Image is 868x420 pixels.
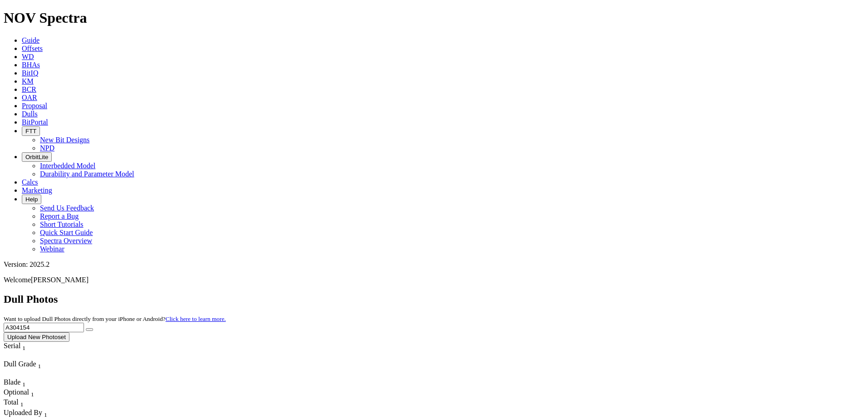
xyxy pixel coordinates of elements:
[25,128,36,135] span: FTT
[4,342,42,352] div: Serial Sort None
[40,170,134,178] a: Durability and Parameter Model
[4,409,42,416] span: Uploaded By
[40,212,79,220] a: Report a Bug
[4,342,42,360] div: Sort None
[4,388,35,398] div: Sort None
[22,378,25,386] span: Sort None
[4,10,864,26] h1: NOV Spectra
[22,110,38,118] a: Dulls
[40,162,95,170] a: Interbedded Model
[4,360,67,370] div: Dull Grade Sort None
[20,398,24,406] span: Sort None
[166,315,226,322] a: Click here to learn more.
[38,363,41,370] sub: 1
[4,398,19,406] span: Total
[4,378,35,388] div: Sort None
[40,204,94,212] a: Send Us Feedback
[4,360,36,368] span: Dull Grade
[38,360,41,368] span: Sort None
[4,352,42,360] div: Column Menu
[4,342,20,350] span: Serial
[4,332,69,342] button: Upload New Photoset
[25,196,38,203] span: Help
[40,136,89,144] a: New Bit Designs
[22,178,38,186] a: Calcs
[4,260,864,269] div: Version: 2025.2
[22,45,43,52] a: Offsets
[4,323,84,332] input: Search Serial Number
[22,118,48,126] a: BitPortal
[4,398,35,408] div: Sort None
[22,94,37,101] a: OAR
[22,61,40,69] a: BHAs
[44,411,47,418] sub: 1
[22,102,47,110] a: Proposal
[40,245,64,253] a: Webinar
[25,154,48,160] span: OrbitLite
[22,36,39,44] a: Guide
[22,342,25,350] span: Sort None
[31,276,89,284] span: [PERSON_NAME]
[40,229,93,236] a: Quick Start Guide
[22,85,36,93] a: BCR
[22,126,40,136] button: FTT
[4,388,29,396] span: Optional
[22,186,52,194] a: Marketing
[4,378,20,386] span: Blade
[22,345,25,351] sub: 1
[22,77,34,85] a: KM
[22,53,34,60] a: WD
[4,293,864,305] h2: Dull Photos
[4,409,89,419] div: Uploaded By Sort None
[4,276,864,284] p: Welcome
[4,315,226,322] small: Want to upload Dull Photos directly from your iPhone or Android?
[22,381,25,388] sub: 1
[40,220,84,228] a: Short Tutorials
[44,409,47,416] span: Sort None
[31,391,34,398] sub: 1
[4,388,35,398] div: Optional Sort None
[22,69,38,77] a: BitIQ
[4,378,35,388] div: Blade Sort None
[31,388,34,396] span: Sort None
[4,360,67,378] div: Sort None
[4,370,67,378] div: Column Menu
[40,144,54,152] a: NPD
[22,152,52,162] button: OrbitLite
[20,401,24,408] sub: 1
[4,398,35,408] div: Total Sort None
[40,237,92,245] a: Spectra Overview
[22,195,41,204] button: Help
